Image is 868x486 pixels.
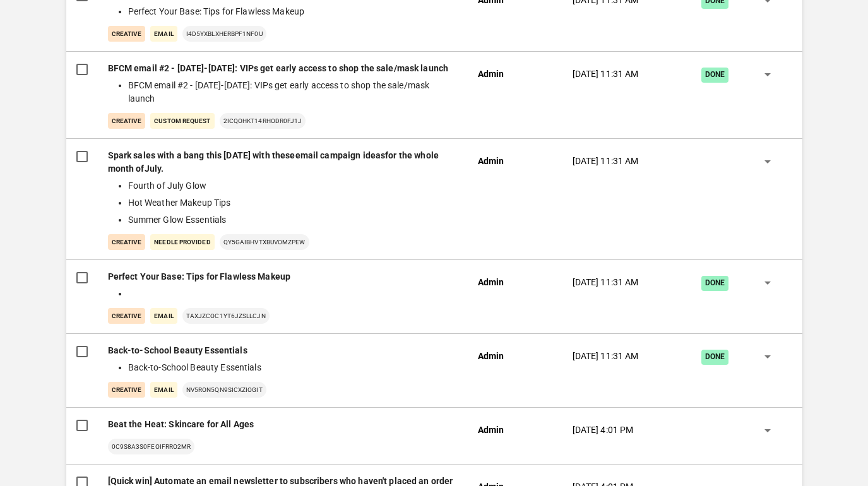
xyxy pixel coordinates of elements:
div: Done [701,68,729,82]
p: Admin [478,350,504,363]
li: Hot Weather Makeup Tips [128,196,453,210]
p: Custom Request [150,113,214,129]
li: Back-to-School Beauty Essentials [128,361,453,374]
p: I4D5yxbLXherbPf1nF0U [182,26,266,42]
p: QY5gaiBHVTXBUVOMZPEw [220,234,309,250]
p: Admin [478,155,504,168]
p: 0c9S8a3S0FEoIfRro2mR [108,439,195,454]
p: Email [150,308,177,324]
p: Admin [478,68,504,81]
p: Beat the Heat: Skincare for All Ages [108,418,458,431]
p: creative [108,234,146,250]
p: BFCM email #2 - [DATE]-[DATE]: VIPs get early access to shop the sale/mask launch [108,62,458,75]
p: [DATE] 11:31 AM [573,350,639,363]
p: creative [108,26,146,42]
p: Email [150,26,177,42]
li: BFCM email #2 - [DATE]-[DATE]: VIPs get early access to shop the sale/mask launch [128,79,453,105]
p: [DATE] 11:31 AM [573,68,639,81]
p: Back-to-School Beauty Essentials [108,344,458,357]
p: tAXjZCoC1yt6JZslLCJn [182,308,270,324]
p: [DATE] 11:31 AM [573,155,639,168]
p: [DATE] 4:01 PM [573,424,634,437]
div: Done [701,350,729,364]
li: Summer Glow Essentials [128,213,453,227]
p: Perfect Your Base: Tips for Flawless Makeup [108,270,458,283]
p: creative [108,308,146,324]
strong: July [145,163,162,174]
li: Fourth of July Glow [128,179,453,193]
p: [DATE] 11:31 AM [573,276,639,289]
p: 2iCqoHKT14rHOdr0FJ1J [220,113,306,129]
p: Spark sales with a bang this [DATE] with these for the whole month of . [108,149,458,175]
p: creative [108,113,146,129]
li: Perfect Your Base: Tips for Flawless Makeup [128,5,453,18]
p: Admin [478,276,504,289]
p: creative [108,382,146,398]
p: Needle Provided [150,234,214,250]
div: Done [701,276,729,290]
p: Admin [478,424,504,437]
p: Email [150,382,177,398]
p: Nv5RoN5QN9SIcXzIogIT [182,382,266,398]
strong: email campaign ideas [295,150,386,160]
